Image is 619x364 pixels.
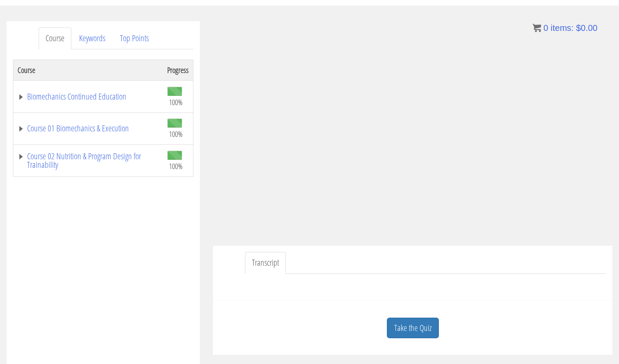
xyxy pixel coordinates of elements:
[13,60,163,80] th: Course
[576,23,598,33] bdi: 0.00
[18,152,159,169] a: Course 02 Nutrition & Program Design for Trainability
[169,129,183,139] span: 100%
[113,27,156,49] a: Top Points
[245,252,286,274] a: Transcript
[551,23,573,33] span: items:
[163,60,193,80] th: Progress
[543,23,548,33] span: 0
[533,23,598,33] a: 0 items: $0.00
[387,318,439,339] a: Take the Quiz
[18,124,159,133] a: Course 01 Biomechanics & Execution
[533,24,541,32] img: icon11.png
[576,23,581,33] span: $
[18,92,159,101] a: Biomechanics Continued Education
[72,27,112,49] a: Keywords
[169,161,183,171] span: 100%
[39,27,71,49] a: Course
[169,97,183,107] span: 100%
